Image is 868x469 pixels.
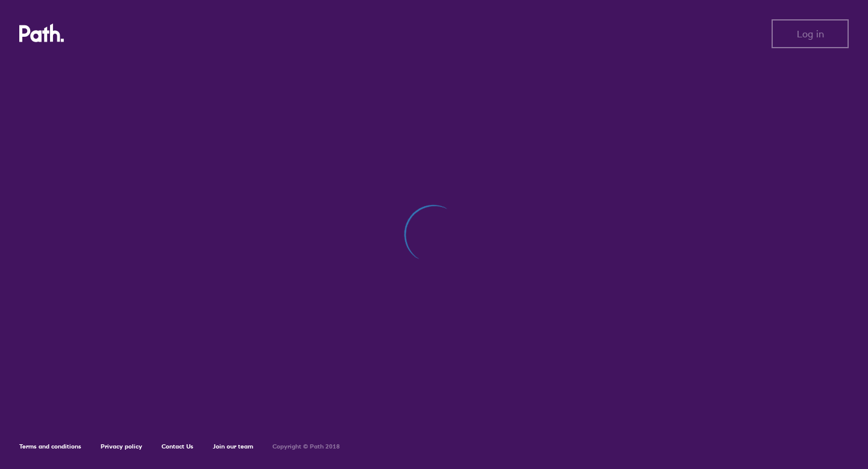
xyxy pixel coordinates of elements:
[213,442,253,450] a: Join our team
[162,442,193,450] a: Contact Us
[797,28,824,39] span: Log in
[272,443,340,450] h6: Copyright © Path 2018
[19,442,81,450] a: Terms and conditions
[772,19,849,48] button: Log in
[101,442,142,450] a: Privacy policy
